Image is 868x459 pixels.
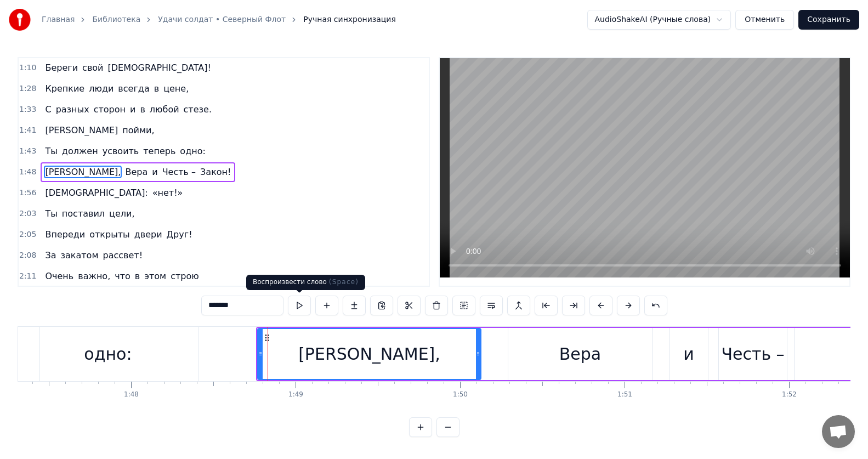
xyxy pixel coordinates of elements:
span: всегда [117,82,150,95]
span: строю [169,270,200,282]
span: важно, [77,270,111,282]
span: 2:03 [19,208,36,219]
a: Удачи солдат • Северный Флот [158,14,286,25]
span: Ты [44,145,58,157]
a: Главная [42,14,75,25]
span: 2:11 [19,271,36,282]
span: 2:08 [19,250,36,261]
span: Закон! [199,166,232,178]
span: любой [149,103,180,116]
div: 1:50 [453,390,468,399]
a: Библиотека [92,14,140,25]
div: 1:51 [617,390,632,399]
span: сторон [93,103,127,116]
div: 1:52 [782,390,797,399]
span: 1:41 [19,125,36,136]
button: Отменить [735,10,794,30]
span: в [139,103,146,116]
span: усвоить [101,145,140,157]
div: и [683,342,694,366]
span: стезе. [183,103,213,116]
span: [DEMOGRAPHIC_DATA]: [44,186,149,199]
nav: breadcrumb [42,14,396,25]
span: цене, [162,82,190,95]
span: должен [61,145,99,157]
span: свой [81,61,104,74]
span: «нет!» [151,186,184,199]
span: [DEMOGRAPHIC_DATA]! [107,61,212,74]
span: рассвет! [101,249,144,262]
span: Береги [44,61,79,74]
span: Впереди [44,228,86,241]
span: и [129,103,137,116]
span: [PERSON_NAME], [44,166,122,178]
span: в [134,270,141,282]
div: одно: [84,342,132,366]
span: люди [88,82,115,95]
span: 1:43 [19,146,36,157]
span: открыты [88,228,131,241]
span: разных [55,103,90,116]
span: [PERSON_NAME] [44,124,119,137]
span: этом [143,270,167,282]
span: С [44,103,52,116]
span: закатом [60,249,100,262]
span: Вера [124,166,149,178]
span: За [44,249,57,262]
div: 1:49 [288,390,303,399]
span: 1:10 [19,63,36,73]
div: Честь – [721,342,784,366]
span: одно: [179,145,207,157]
div: 1:48 [124,390,139,399]
div: Вера [559,342,601,366]
span: поставил [61,207,106,220]
span: 1:56 [19,188,36,199]
span: и [151,166,158,178]
span: что [114,270,132,282]
span: в [153,82,160,95]
span: 2:05 [19,229,36,240]
span: Ты [44,207,58,220]
span: 1:48 [19,167,36,178]
div: [PERSON_NAME], [298,342,440,366]
div: Воспроизвести слово [246,275,365,290]
span: Ручная синхронизация [303,14,396,25]
img: youka [9,9,31,31]
span: Честь – [161,166,197,178]
span: Очень [44,270,75,282]
span: Крепкие [44,82,86,95]
span: 1:28 [19,83,36,94]
span: теперь [142,145,177,157]
span: Друг! [166,228,194,241]
span: 1:33 [19,104,36,115]
button: Сохранить [798,10,859,30]
div: Открытый чат [822,415,855,448]
span: пойми, [121,124,155,137]
span: двери [133,228,163,241]
span: ( Space ) [329,278,359,286]
span: цели, [108,207,135,220]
